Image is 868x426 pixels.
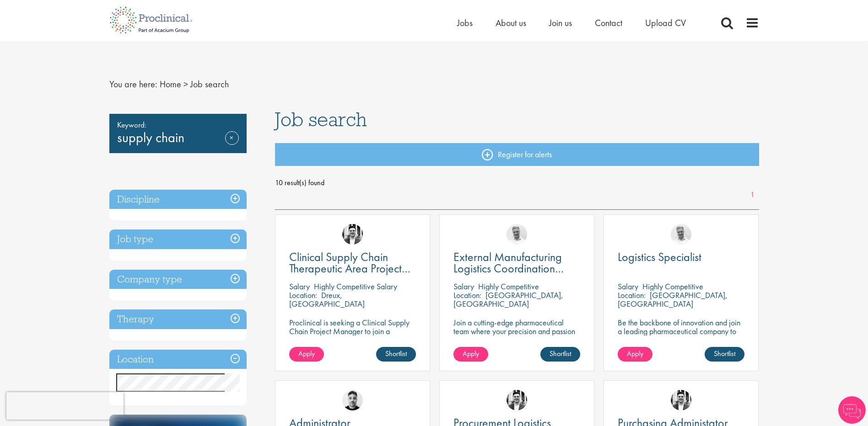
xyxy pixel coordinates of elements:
[457,17,473,29] a: Jobs
[160,78,181,90] a: breadcrumb link
[746,190,759,200] a: 1
[109,229,247,249] h3: Job type
[298,349,315,358] span: Apply
[496,17,526,29] a: About us
[478,281,539,292] p: Highly Competitive
[453,251,580,274] a: External Manufacturing Logistics Coordination Support
[463,349,479,358] span: Apply
[109,78,157,90] span: You are here:
[289,281,310,292] span: Salary
[453,290,481,300] span: Location:
[453,347,488,362] a: Apply
[618,249,701,265] span: Logistics Specialist
[342,224,363,245] img: Edward Little
[705,347,744,362] a: Shortlist
[453,281,474,292] span: Salary
[618,251,744,263] a: Logistics Specialist
[275,176,759,190] span: 10 result(s) found
[376,347,416,362] a: Shortlist
[838,396,866,424] img: Chatbot
[190,78,229,90] span: Job search
[289,318,416,362] p: Proclinical is seeking a Clinical Supply Chain Project Manager to join a dynamic team dedicated t...
[117,118,239,131] span: Keyword:
[289,290,365,309] p: Dreux, [GEOGRAPHIC_DATA]
[618,290,646,300] span: Location:
[342,390,363,410] img: Dean Fisher
[618,347,652,362] a: Apply
[314,281,397,292] p: Highly Competitive Salary
[507,224,527,245] img: Joshua Bye
[618,290,728,309] p: [GEOGRAPHIC_DATA], [GEOGRAPHIC_DATA]
[453,318,580,353] p: Join a cutting-edge pharmaceutical team where your precision and passion for supply chain will he...
[109,114,247,153] div: supply chain
[645,17,686,29] a: Upload CV
[289,249,410,288] span: Clinical Supply Chain Therapeutic Area Project Manager
[289,290,317,300] span: Location:
[275,143,759,166] a: Register for alerts
[289,251,416,274] a: Clinical Supply Chain Therapeutic Area Project Manager
[618,318,744,353] p: Be the backbone of innovation and join a leading pharmaceutical company to help keep life-changin...
[618,281,638,292] span: Salary
[109,350,247,369] h3: Location
[6,392,124,420] iframe: reCAPTCHA
[183,78,188,90] span: >
[453,290,563,309] p: [GEOGRAPHIC_DATA], [GEOGRAPHIC_DATA]
[549,17,572,29] a: Join us
[507,390,527,410] img: Edward Little
[453,249,564,288] span: External Manufacturing Logistics Coordination Support
[595,17,622,29] a: Contact
[289,347,324,362] a: Apply
[540,347,580,362] a: Shortlist
[642,281,703,292] p: Highly Competitive
[671,224,691,245] img: Joshua Bye
[109,190,247,209] h3: Discipline
[109,309,247,329] h3: Therapy
[627,349,643,358] span: Apply
[109,270,247,289] h3: Company type
[225,131,239,158] a: Remove
[275,107,367,132] span: Job search
[671,390,691,410] img: Edward Little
